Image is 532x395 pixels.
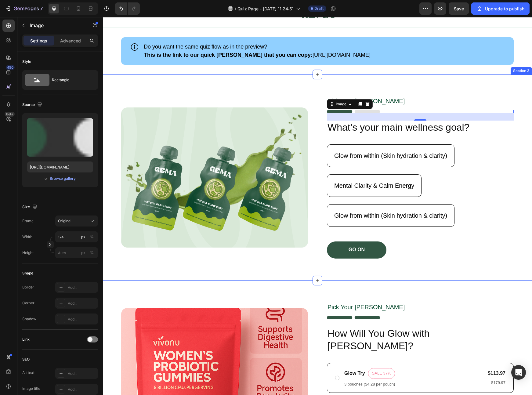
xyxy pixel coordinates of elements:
[55,231,98,242] input: px%
[454,6,464,11] span: Save
[224,224,284,241] button: <p>GO ON</p>
[60,38,81,44] p: Advanced
[103,17,532,395] iframe: Design area
[224,127,352,150] button: <p>Glow from within (Skin hydration &amp; clarity)</p>
[90,250,94,255] div: %
[90,234,94,240] div: %
[68,387,96,392] div: Add...
[80,249,87,256] button: %
[241,365,379,370] p: 3 pouches ($4.28 per pouch)
[115,2,140,15] div: Undo/Redo
[55,247,98,258] input: px%
[2,2,45,15] button: 7
[224,187,352,210] button: <p>Glow from within (Skin hydration &amp; clarity)</p>
[22,284,34,290] div: Border
[88,249,96,256] button: px
[225,80,410,88] p: Pick Your [PERSON_NAME]
[409,51,428,56] div: Section 3
[384,363,403,369] div: $179.97
[22,59,31,64] div: Style
[27,161,93,172] input: https://example.com/image.jpg
[5,112,15,117] div: Beta
[55,216,98,226] button: Original
[224,310,411,336] h2: How Will You Glow with [PERSON_NAME]?
[30,22,81,29] p: Image
[30,38,47,44] p: Settings
[224,157,319,180] button: <p>Mental Clarity &amp; Calm Energy</p>
[49,176,76,182] button: Browse gallery
[224,93,277,96] img: gempages_432750572815254551-9e90c858-8e43-4067-892b-19f844d277c5.png
[22,270,33,276] div: Shape
[27,118,93,157] img: preview-image
[241,353,262,360] p: Glow Try
[476,5,524,12] div: Upgrade to publish
[22,386,40,391] div: Image title
[314,6,324,11] span: Draft
[246,230,262,236] p: GO ON
[68,317,96,322] div: Add...
[384,353,403,360] div: $113.97
[235,5,236,12] span: /
[80,233,87,241] button: %
[22,203,38,211] div: Size
[68,371,96,376] div: Add...
[22,101,43,109] div: Source
[231,135,344,143] p: Glow from within (Skin hydration & clarity)
[88,233,96,241] button: px
[231,165,311,172] p: Mental Clarity & Calm Energy
[68,285,96,290] div: Add...
[40,5,43,12] p: 7
[52,73,89,87] div: Rectangle
[224,299,277,302] img: gempages_432750572815254551-8f31c544-7b2d-4056-9450-d2e40f9a22d2.png
[224,103,411,118] h2: What’s your main wellness goal?
[471,2,530,15] button: Upgrade to publish
[45,175,48,182] span: or
[68,301,96,306] div: Add...
[266,351,292,361] pre: SALE 37%
[22,300,34,306] div: Corner
[22,218,34,224] label: Frame
[22,370,34,375] div: Alt text
[81,234,85,240] div: px
[237,5,294,12] span: Quiz Page - [DATE] 11:24:51
[511,365,526,380] div: Open Intercom Messenger
[225,286,410,294] p: Pick Your [PERSON_NAME]
[50,176,76,181] div: Browse gallery
[22,337,30,342] div: Link
[22,316,36,322] div: Shadow
[22,250,34,255] label: Height
[232,84,245,90] div: Image
[22,357,30,362] div: SEO
[246,230,262,236] div: Rich Text Editor. Editing area: main
[81,250,85,255] div: px
[22,234,32,240] label: Width
[231,194,344,202] p: Glow from within (Skin hydration & clarity)
[6,65,15,70] div: 450
[58,218,71,224] span: Original
[449,2,469,15] button: Save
